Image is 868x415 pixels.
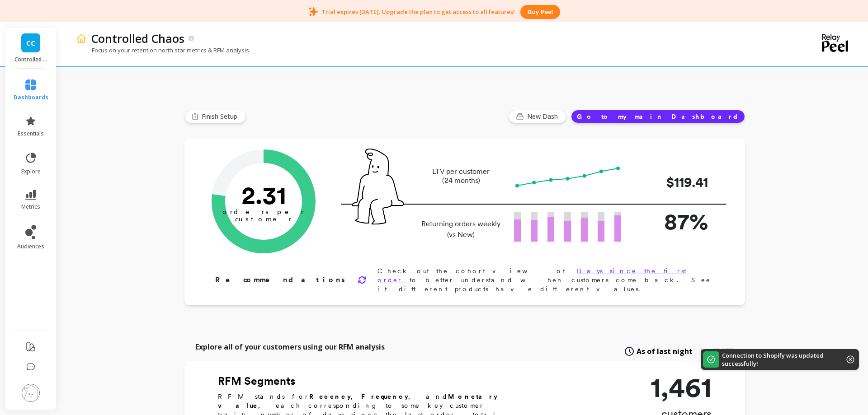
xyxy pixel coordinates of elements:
span: As of last night [637,346,693,357]
p: 87% [636,205,708,238]
p: Focus on your retention north star metrics & RFM analysis [76,46,249,54]
span: metrics [21,203,40,210]
button: Go to my main Dashboard [571,110,745,123]
p: Check out the cohort view of to better understand when customers come back. See if different prod... [377,266,716,294]
span: essentials [18,130,44,137]
button: New Dash [509,110,566,123]
span: dashboards [14,94,48,101]
span: explore [21,168,41,175]
p: LTV per customer (24 months) [419,167,503,185]
span: | [700,346,704,357]
span: New Dash [527,112,561,121]
button: Finish Setup [184,110,246,123]
p: Controlled Chaos [91,31,184,46]
b: Frequency [361,393,408,400]
p: Returning orders weekly (vs New) [419,219,503,240]
p: Trial expires [DATE]. Upgrade the plan to get access to all features! [321,8,515,16]
img: header icon [76,33,87,44]
span: CC [26,38,35,48]
p: Controlled Chaos [14,56,47,63]
p: Explore all of your customers using our RFM analysis [195,341,385,352]
span: [DATE] [713,346,734,356]
span: Finish Setup [202,112,240,121]
p: 1,461 [651,374,712,401]
b: Recency [309,393,351,400]
p: Connection to Shopify was updated successfully! [722,351,833,368]
img: profile picture [22,384,40,402]
tspan: customer [235,215,292,223]
p: $119.41 [636,172,708,192]
h2: RFM Segments [218,374,525,388]
img: pal seatted on line [352,149,404,224]
text: 2.31 [241,180,286,210]
span: audiences [17,243,44,250]
tspan: orders per [222,208,305,216]
p: Recommendations [215,275,347,285]
button: Buy peel [520,5,560,19]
